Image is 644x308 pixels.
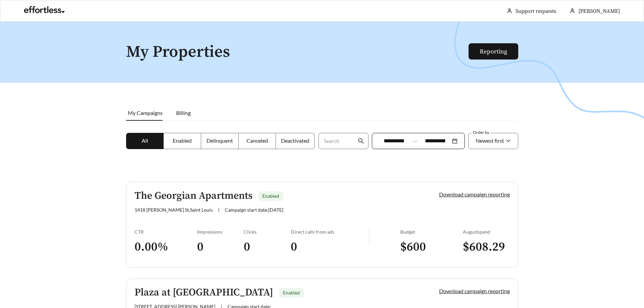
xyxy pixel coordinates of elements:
h3: 0 [291,239,369,255]
span: Delinquent [207,137,233,144]
h3: 0.00 % [135,239,197,255]
span: search [358,138,364,144]
span: [PERSON_NAME] [578,8,620,15]
div: CTR [135,229,197,235]
a: Support requests [516,8,556,15]
a: Download campaign reporting [439,288,510,294]
span: | [218,207,219,213]
span: Campaign start date: [DATE] [225,207,283,213]
span: swap-right [412,138,418,144]
h5: The Georgian Apartments [135,190,253,202]
div: Budget [400,229,463,235]
span: 1418 [PERSON_NAME] St , Saint Louis [135,207,213,213]
span: Enabled [283,290,300,295]
span: Deactivated [281,137,309,144]
h5: Plaza at [GEOGRAPHIC_DATA] [135,287,273,298]
div: Impressions [197,229,244,235]
button: Reporting [469,43,518,60]
a: Download campaign reporting [439,191,510,197]
a: The Georgian ApartmentsEnabled1418 [PERSON_NAME] St,Saint Louis|Campaign start date:[DATE]Downloa... [126,182,518,268]
span: Billing [176,110,191,116]
div: Clicks [244,229,291,235]
h3: 0 [197,239,244,255]
span: Enabled [262,193,279,199]
span: All [142,137,148,144]
h1: My Properties [126,43,469,61]
span: Enabled [173,137,192,144]
span: My Campaigns [128,110,163,116]
span: to [412,138,418,144]
div: August spend [463,229,510,235]
span: Canceled [246,137,268,144]
div: Direct calls from ads [291,229,369,235]
h3: 0 [244,239,291,255]
a: Reporting [480,48,507,55]
h3: $ 600 [400,239,463,255]
img: line [369,229,369,245]
h3: $ 608.29 [463,239,510,255]
span: Newest first [476,137,504,144]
